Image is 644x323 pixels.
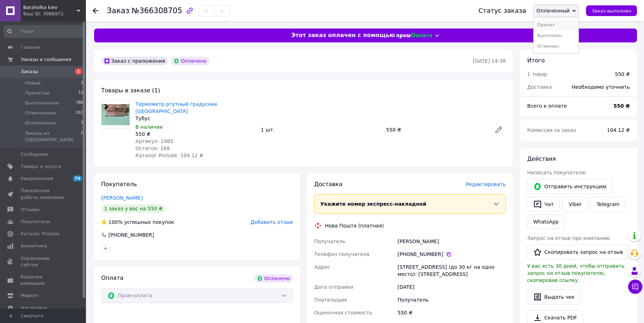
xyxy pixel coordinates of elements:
[613,103,630,109] b: 550 ₴
[562,197,587,212] a: Viber
[527,289,581,304] button: Выдать чек
[527,84,552,90] span: Доставка
[23,11,86,17] div: Ваш ID: 3988972
[591,197,625,212] a: Telegram
[108,231,155,239] div: [PHONE_NUMBER]
[76,100,83,106] span: 788
[25,110,56,116] span: Отмененные
[320,201,427,207] span: Укажите номер экспресс-накладной
[607,127,630,133] span: 104.12 ₴
[135,153,203,158] span: Каталог ProSale: 104.12 ₴
[314,284,354,290] span: Дата отправки
[101,204,165,213] div: 1 заказ у вас на 550 ₴
[527,127,576,133] span: Комиссия за заказ
[102,104,129,125] img: Термометр ртутный градусник СССР
[101,219,174,226] div: успешных покупок
[21,175,53,182] span: Уведомления
[628,280,642,294] button: Чат с покупателем
[108,219,123,225] span: 100%
[135,130,255,138] div: 550 ₴
[21,231,59,237] span: Каталог ProSale
[21,255,66,268] span: Управление сайтом
[76,110,83,116] span: 310
[534,30,578,41] li: Выполнен
[478,7,526,14] div: Статус заказа
[101,87,160,94] span: Товары в заказе (1)
[527,71,547,77] span: 1 товар
[314,310,372,316] span: Оценочная стоимость
[314,251,370,257] span: Телефон получателя
[396,293,507,306] div: Получатель
[25,100,59,106] span: Выполненные
[527,170,586,175] span: Написать покупателю
[135,124,163,130] span: В наличии
[586,5,637,16] button: Заказ выполнен
[396,235,507,248] div: [PERSON_NAME]
[527,215,565,229] a: WhatsApp
[25,130,81,143] span: Заказы из [GEOGRAPHIC_DATA]
[135,115,255,122] div: Тубус
[527,245,629,260] button: Скопировать запрос на отзыв
[21,68,38,75] span: Заказы
[527,235,610,241] span: Запрос на отзыв про компанию
[25,80,41,86] span: Новые
[101,275,123,281] span: Оплата
[81,120,83,126] span: 1
[567,79,634,95] div: Необходимо уточнить
[397,251,506,258] div: [PHONE_NUMBER]
[314,264,330,270] span: Адрес
[466,181,506,187] span: Редактировать
[101,195,143,201] a: [PERSON_NAME]
[81,130,83,143] span: 0
[21,163,61,170] span: Товары и услуги
[21,206,40,213] span: Отзывы
[25,90,50,96] span: Принятые
[314,181,342,188] span: Доставка
[396,281,507,293] div: [DATE]
[527,179,612,194] button: Отправить инструкцию
[534,41,578,52] li: Отменен
[21,188,66,200] span: Показатели работы компании
[107,6,129,15] span: Заказ
[132,6,182,15] span: №366308705
[527,155,556,162] span: Действия
[23,4,77,11] span: Baraholka kiev
[21,243,47,249] span: Аналитика
[4,25,84,38] input: Поиск
[291,31,395,40] span: Этот заказ оплачен с помощью
[75,68,82,75] span: 1
[491,123,506,137] a: Редактировать
[21,56,71,63] span: Заказы и сообщения
[25,120,56,126] span: Оплаченные
[21,219,50,225] span: Покупатели
[81,80,83,86] span: 1
[101,57,168,65] div: Заказ с приложения
[135,101,217,114] a: Термометр ртутный градусник [GEOGRAPHIC_DATA]
[314,297,347,303] span: Плательщик
[314,239,345,244] span: Получатель
[323,222,386,229] div: Нова Пошта (платная)
[396,261,507,281] div: [STREET_ADDRESS] (до 30 кг на одно место): [STREET_ADDRESS]
[21,305,47,311] span: Настройки
[592,8,631,14] span: Заказ выполнен
[254,274,293,283] div: Оплачено
[527,103,567,109] span: Всего к оплате
[101,181,137,188] span: Покупатель
[21,292,39,299] span: Маркет
[78,90,83,96] span: 12
[251,219,293,225] span: Добавить отзыв
[21,274,66,287] span: Кошелек компании
[135,145,170,151] span: Остаток: 168
[615,71,630,78] div: 550 ₴
[396,306,507,319] div: 550 ₴
[383,125,489,135] div: 550 ₴
[73,175,82,181] span: 74
[473,58,506,64] time: [DATE] 14:38
[527,57,545,64] span: Итого
[171,57,209,65] div: Оплачено
[21,44,41,51] span: Главная
[135,138,173,144] span: Артикул: 1985
[536,8,570,14] span: Оплаченный
[527,263,624,283] span: У вас есть 30 дней, чтобы отправить запрос на отзыв покупателю, скопировав ссылку.
[534,20,578,30] li: Принят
